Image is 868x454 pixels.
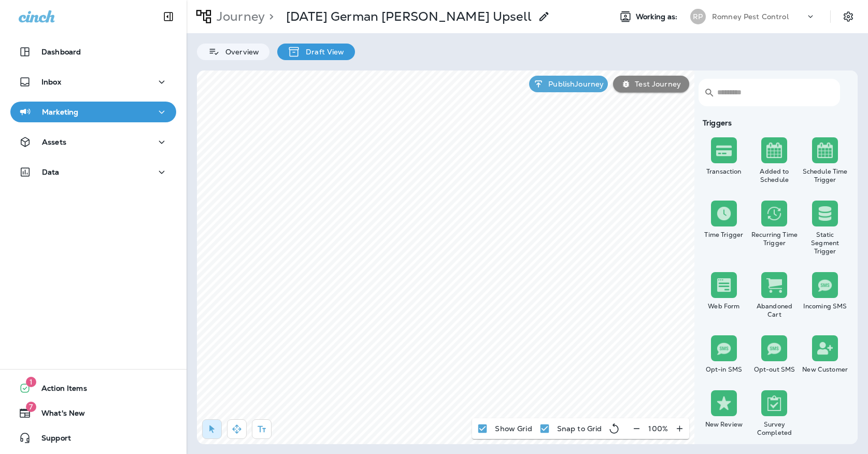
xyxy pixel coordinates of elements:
div: New Review [701,420,747,429]
button: Settings [839,7,858,26]
button: Dashboard [10,41,176,62]
div: New Customer [802,365,848,374]
p: Assets [42,138,66,146]
div: Time Trigger [701,231,747,239]
span: 1 [26,377,36,387]
p: > [265,9,274,24]
div: Incoming SMS [802,302,848,310]
span: What's New [31,409,85,421]
div: RP [690,9,706,24]
button: Marketing [10,102,176,122]
p: Data [42,168,60,176]
div: Recurring Time Trigger [751,231,798,247]
button: Test Journey [613,76,689,92]
div: Web Form [701,302,747,310]
p: Journey [212,9,265,24]
p: Dashboard [41,48,81,56]
p: [DATE] German [PERSON_NAME] Upsell [286,9,532,24]
button: Data [10,162,176,182]
div: Triggers [699,119,850,127]
p: Publish Journey [544,80,604,88]
div: Abandoned Cart [751,302,798,319]
span: Action Items [31,384,87,396]
div: Survey Completed [751,420,798,437]
p: Snap to Grid [557,424,602,433]
p: Show Grid [495,424,532,433]
div: Static Segment Trigger [802,231,848,256]
button: Inbox [10,72,176,92]
div: Added to Schedule [751,167,798,184]
button: 7What's New [10,403,176,423]
div: Oct '25 German Roach Upsell [286,9,532,24]
span: Support [31,434,71,446]
p: Overview [220,48,259,56]
div: Opt-out SMS [751,365,798,374]
button: Collapse Sidebar [154,6,183,27]
button: PublishJourney [529,76,608,92]
p: Marketing [42,108,78,116]
div: Schedule Time Trigger [802,167,848,184]
div: Transaction [701,167,747,176]
button: 1Action Items [10,378,176,399]
span: 7 [26,402,36,412]
p: Draft View [301,48,344,56]
button: Assets [10,132,176,152]
div: Opt-in SMS [701,365,747,374]
span: Working as: [636,12,680,21]
p: Test Journey [631,80,681,88]
button: Support [10,428,176,448]
p: Inbox [41,78,61,86]
p: Romney Pest Control [712,12,789,21]
p: 100 % [648,424,668,433]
